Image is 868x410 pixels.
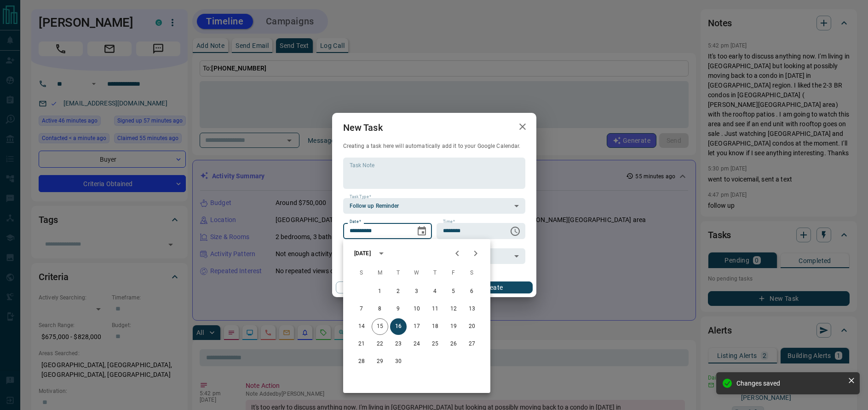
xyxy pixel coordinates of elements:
button: 23 [390,336,407,352]
span: Wednesday [408,264,425,282]
button: 6 [464,283,480,300]
button: calendar view is open, switch to year view [374,246,389,261]
button: 1 [372,283,388,300]
span: Tuesday [390,264,407,282]
button: Create [454,281,532,293]
span: Thursday [427,264,443,282]
button: 8 [372,301,388,317]
button: Cancel [336,281,414,293]
button: 27 [464,336,480,352]
label: Time [443,219,455,225]
span: Friday [445,264,462,282]
button: Choose date, selected date is Sep 16, 2025 [413,222,431,240]
button: 24 [408,336,425,352]
div: Follow up Reminder [343,198,525,214]
button: 30 [390,353,407,370]
button: 14 [353,318,370,335]
button: 11 [427,301,443,317]
button: 9 [390,301,407,317]
button: 25 [427,336,443,352]
div: [DATE] [354,249,371,258]
button: 4 [427,283,443,300]
p: Creating a task here will automatically add it to your Google Calendar. [343,142,525,150]
button: 22 [372,336,388,352]
button: 18 [427,318,443,335]
label: Date [350,219,361,225]
button: 17 [408,318,425,335]
div: Changes saved [736,380,844,387]
button: 29 [372,353,388,370]
button: 16 [390,318,407,335]
button: 15 [372,318,388,335]
button: 13 [464,301,480,317]
button: 20 [464,318,480,335]
button: Next month [466,244,485,263]
button: 12 [445,301,462,317]
button: 28 [353,353,370,370]
button: 3 [408,283,425,300]
button: 10 [408,301,425,317]
button: 2 [390,283,407,300]
h2: New Task [332,113,394,142]
button: 7 [353,301,370,317]
span: Monday [372,264,388,282]
label: Task Type [350,194,371,200]
button: 26 [445,336,462,352]
span: Sunday [353,264,370,282]
button: 21 [353,336,370,352]
button: Previous month [448,244,466,263]
span: Saturday [464,264,480,282]
button: 5 [445,283,462,300]
button: Choose time, selected time is 6:00 AM [506,222,524,240]
button: 19 [445,318,462,335]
